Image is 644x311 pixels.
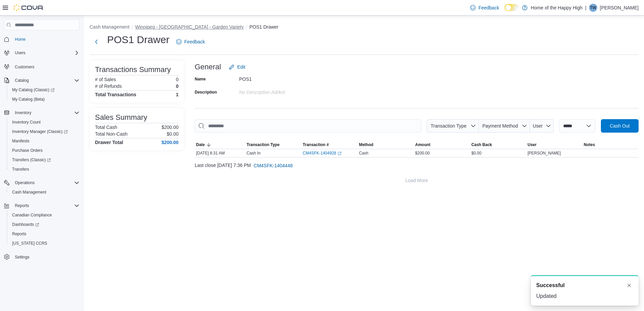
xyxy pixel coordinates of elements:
[12,97,45,102] span: My Catalog (Beta)
[12,63,37,71] a: Customers
[7,187,82,197] button: Cash Management
[7,136,82,146] button: Manifests
[12,76,31,84] button: Catalog
[1,201,82,210] button: Reports
[15,78,29,83] span: Catalog
[12,241,47,246] span: [US_STATE] CCRS
[195,63,221,71] h3: General
[245,141,301,149] button: Transaction Type
[95,113,147,122] h3: Sales Summary
[470,149,526,157] div: $0.00
[479,119,530,133] button: Payment Method
[536,292,633,300] div: Updated
[12,189,46,195] span: Cash Management
[7,127,82,136] a: Inventory Manager (Classic)
[7,210,82,220] button: Canadian Compliance
[9,146,45,154] a: Purchase Orders
[12,179,37,187] button: Operations
[12,109,79,117] span: Inventory
[95,92,136,97] h4: Total Transactions
[9,86,79,94] span: My Catalog (Classic)
[95,83,122,89] h6: # of Refunds
[1,108,82,117] button: Inventory
[9,156,54,164] a: Transfers (Classic)
[7,239,82,248] button: [US_STATE] CCRS
[12,49,28,57] button: Users
[9,165,79,173] span: Transfers
[610,123,630,129] span: Cash Out
[9,239,79,247] span: Washington CCRS
[12,179,79,187] span: Operations
[12,202,32,210] button: Reports
[527,142,537,147] span: User
[195,141,245,149] button: Date
[470,141,526,149] button: Cash Back
[1,178,82,187] button: Operations
[303,142,329,147] span: Transaction #
[9,118,43,126] a: Inventory Count
[471,142,492,147] span: Cash Back
[90,35,103,48] button: Next
[12,231,26,237] span: Reports
[237,64,245,70] span: Edit
[337,151,342,155] svg: External link
[247,142,280,147] span: Transaction Type
[9,86,57,94] a: My Catalog (Classic)
[9,165,32,173] a: Transfers
[9,137,32,145] a: Manifests
[9,118,79,126] span: Inventory Count
[533,123,543,129] span: User
[9,188,49,196] a: Cash Management
[415,150,430,156] span: $200.00
[9,137,79,145] span: Manifests
[184,38,205,45] span: Feedback
[427,119,479,133] button: Transaction Type
[107,33,169,46] h1: POS1 Drawer
[247,150,260,156] p: Cash In
[9,239,50,247] a: [US_STATE] CCRS
[12,202,79,210] span: Reports
[585,4,586,12] p: |
[251,159,295,172] button: CM4SFK-1404448
[12,167,29,172] span: Transfers
[239,87,329,95] div: No Description added
[1,48,82,58] button: Users
[9,146,79,154] span: Purchase Orders
[161,125,179,130] p: $200.00
[1,34,82,44] button: Home
[95,77,116,82] h6: # of Sales
[15,50,25,56] span: Users
[7,85,82,95] a: My Catalog (Classic)
[414,141,470,149] button: Amount
[9,230,79,238] span: Reports
[303,150,342,156] a: CM4SFK-1404928External link
[195,149,245,157] div: [DATE] 8:31 AM
[176,77,179,82] p: 0
[176,83,179,89] p: 0
[1,252,82,262] button: Settings
[12,35,28,43] a: Home
[7,165,82,174] button: Transfers
[12,119,41,125] span: Inventory Count
[9,220,79,229] span: Dashboards
[7,95,82,104] button: My Catalog (Beta)
[173,35,207,48] a: Feedback
[95,125,117,130] h6: Total Cash
[226,60,248,74] button: Edit
[12,87,55,93] span: My Catalog (Classic)
[359,142,374,147] span: Method
[531,4,582,12] p: Home of the Happy High
[468,1,502,14] a: Feedback
[15,64,34,70] span: Customers
[12,109,34,117] button: Inventory
[95,131,128,137] h6: Total Non-Cash
[12,148,43,153] span: Purchase Orders
[590,4,597,12] span: TW
[601,119,639,133] button: Cash Out
[12,222,39,227] span: Dashboards
[527,150,561,156] span: [PERSON_NAME]
[530,119,554,133] button: User
[589,4,597,12] div: Tim Weakley
[301,141,358,149] button: Transaction #
[135,24,244,30] button: Winnipeg - [GEOGRAPHIC_DATA] - Garden Variety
